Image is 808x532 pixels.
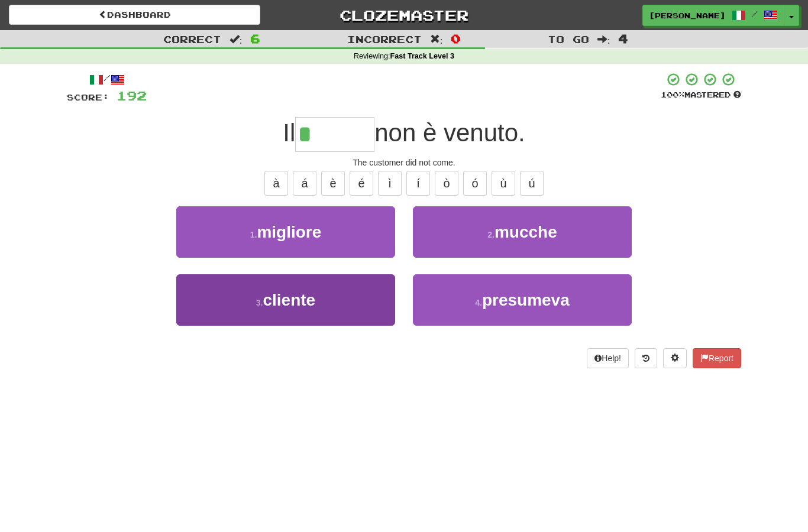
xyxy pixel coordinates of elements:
[661,90,741,100] div: Mastered
[752,9,758,18] span: /
[475,298,482,307] small: 4 .
[230,34,243,44] span: :
[256,298,263,307] small: 3 .
[482,291,570,309] span: presumeva
[635,348,657,368] button: Round history (alt+y)
[293,171,316,196] button: á
[406,171,430,196] button: í
[413,274,632,326] button: 4.presumeva
[435,171,458,196] button: ò
[378,171,402,196] button: ì
[548,33,589,45] span: To go
[492,171,515,196] button: ù
[587,348,629,368] button: Help!
[264,171,288,196] button: à
[250,230,257,239] small: 1 .
[693,348,741,368] button: Report
[495,223,557,241] span: mucche
[463,171,487,196] button: ó
[374,119,525,147] span: non è venuto.
[451,31,461,46] span: 0
[278,5,529,25] a: Clozemaster
[487,230,495,239] small: 2 .
[67,92,109,102] span: Score:
[430,34,443,44] span: :
[649,10,726,21] span: [PERSON_NAME]
[642,5,784,26] a: [PERSON_NAME] /
[250,31,260,46] span: 6
[413,206,632,258] button: 2.mucche
[350,171,373,196] button: é
[520,171,544,196] button: ú
[67,72,147,87] div: /
[263,291,315,309] span: cliente
[67,157,741,168] div: The customer did not come.
[618,31,628,46] span: 4
[597,34,610,44] span: :
[390,52,455,60] strong: Fast Track Level 3
[661,90,684,99] span: 100 %
[347,33,422,45] span: Incorrect
[257,223,321,241] span: migliore
[117,88,147,103] span: 192
[283,119,295,147] span: Il
[176,274,395,326] button: 3.cliente
[9,5,260,25] a: Dashboard
[321,171,345,196] button: è
[163,33,221,45] span: Correct
[176,206,395,258] button: 1.migliore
